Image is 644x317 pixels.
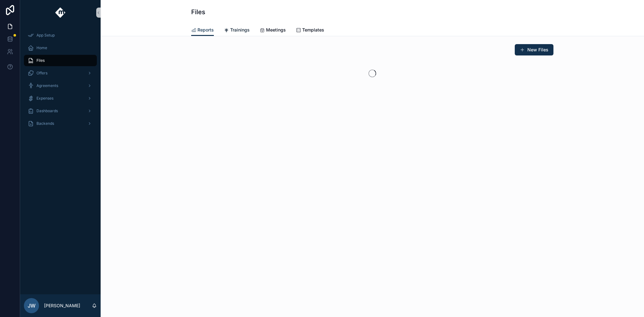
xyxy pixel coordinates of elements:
[36,96,53,101] span: Expenses
[197,27,214,33] span: Reports
[266,27,286,33] span: Meetings
[24,105,97,117] a: Dashboards
[36,58,45,63] span: Files
[24,67,97,79] a: Offers
[230,27,250,33] span: Trainings
[44,303,80,309] p: [PERSON_NAME]
[224,24,250,37] a: Trainings
[24,80,97,91] a: Agreements
[20,25,101,137] div: scrollable content
[36,121,54,126] span: Backends
[36,108,58,113] span: Dashboards
[36,83,58,88] span: Agreements
[260,24,286,37] a: Meetings
[55,8,66,18] img: App logo
[302,27,324,33] span: Templates
[36,33,55,38] span: App Setup
[191,8,205,16] h1: Files
[24,42,97,54] a: Home
[24,118,97,129] a: Backends
[36,45,47,50] span: Home
[24,30,97,41] a: App Setup
[296,24,324,37] a: Templates
[515,44,553,55] button: New Files
[191,24,214,36] a: Reports
[24,93,97,104] a: Expenses
[24,55,97,66] a: Files
[28,302,36,309] span: JW
[36,71,47,76] span: Offers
